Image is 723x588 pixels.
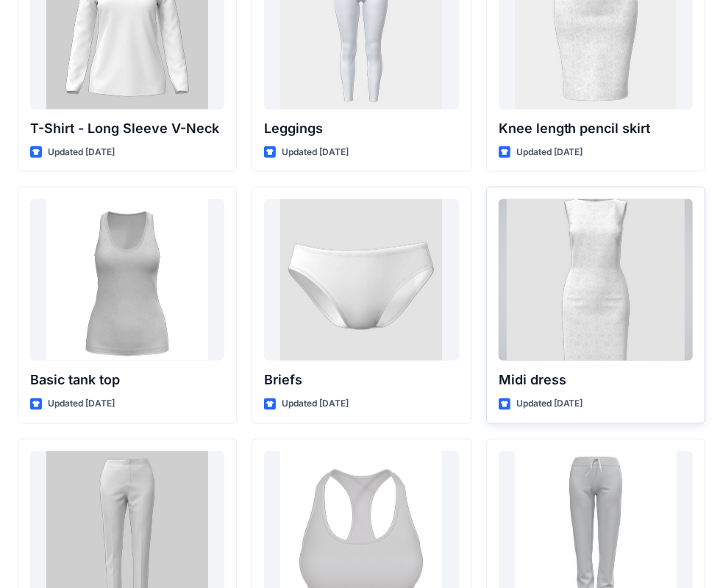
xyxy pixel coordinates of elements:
[30,370,224,390] p: Basic tank top
[516,396,583,412] p: Updated [DATE]
[282,145,349,160] p: Updated [DATE]
[30,199,224,361] a: Basic tank top
[516,145,583,160] p: Updated [DATE]
[30,118,224,139] p: T-Shirt - Long Sleeve V-Neck
[48,396,115,412] p: Updated [DATE]
[264,370,458,390] p: Briefs
[499,370,693,390] p: Midi dress
[282,396,349,412] p: Updated [DATE]
[264,118,458,139] p: Leggings
[48,145,115,160] p: Updated [DATE]
[264,199,458,361] a: Briefs
[499,118,693,139] p: Knee length pencil skirt
[499,199,693,361] a: Midi dress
